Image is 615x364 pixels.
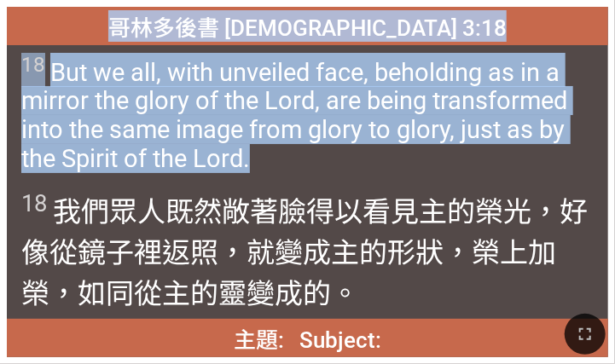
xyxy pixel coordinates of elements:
wg1161: 敞著 [21,195,588,310]
wg343: 臉 [21,195,588,310]
wg2249: 眾人 [21,195,588,310]
wg2509: 從 [134,277,359,310]
wg2734: ，就變成 [21,236,556,310]
sup: 18 [21,53,45,77]
wg2962: 靈 [218,277,359,310]
wg575: 主的 [162,277,359,310]
wg1391: ，如同 [49,277,359,310]
wg2962: 的榮光 [21,195,588,310]
wg1519: 榮 [21,277,359,310]
sup: 18 [21,189,47,217]
span: 哥林多後書 [DEMOGRAPHIC_DATA] 3:18 [108,10,507,42]
wg4383: 得以看見主 [21,195,588,310]
wg1391: ，好像從鏡子裡返照 [21,195,588,310]
span: But we all, with unveiled face, beholding as in a mirror the glory of the Lord, are being transfo... [21,53,594,174]
span: 我們 [21,189,594,312]
wg4151: 變成的。 [247,277,359,310]
wg3956: 既然 [21,195,588,310]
